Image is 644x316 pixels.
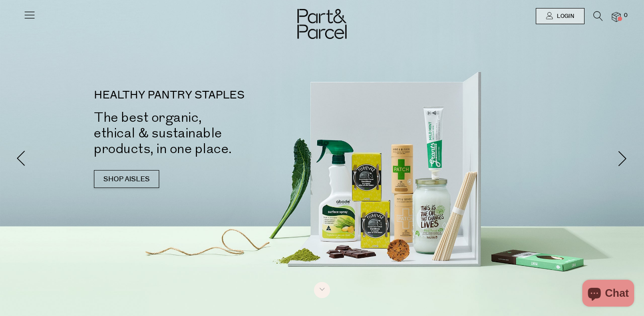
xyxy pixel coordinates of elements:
span: Login [555,13,574,20]
a: SHOP AISLES [94,170,159,188]
span: 0 [622,12,630,20]
inbox-online-store-chat: Shopify online store chat [580,280,637,309]
h2: The best organic, ethical & sustainable products, in one place. [94,110,335,157]
a: 0 [612,12,621,21]
a: Login [536,8,585,24]
img: Part&Parcel [297,9,347,39]
p: HEALTHY PANTRY STAPLES [94,90,335,101]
